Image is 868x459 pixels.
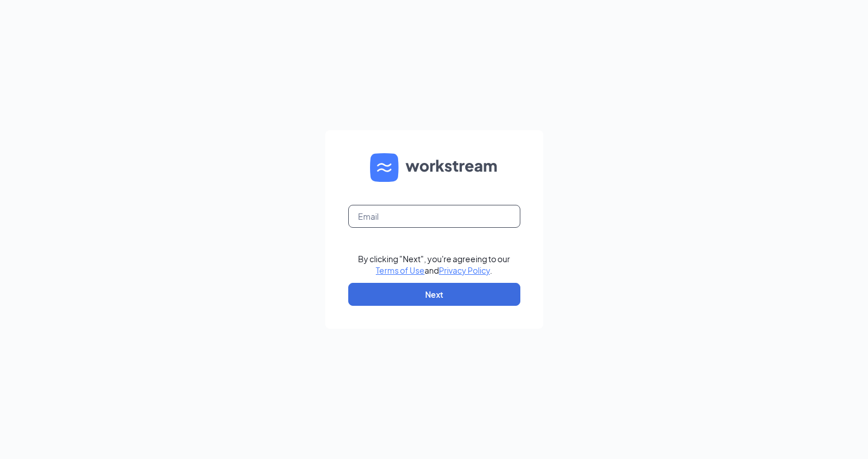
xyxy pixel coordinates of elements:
a: Privacy Policy [439,265,490,275]
button: Next [348,283,520,306]
div: By clicking "Next", you're agreeing to our and . [358,253,510,276]
input: Email [348,205,520,228]
img: WS logo and Workstream text [370,153,499,182]
a: Terms of Use [376,265,425,275]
